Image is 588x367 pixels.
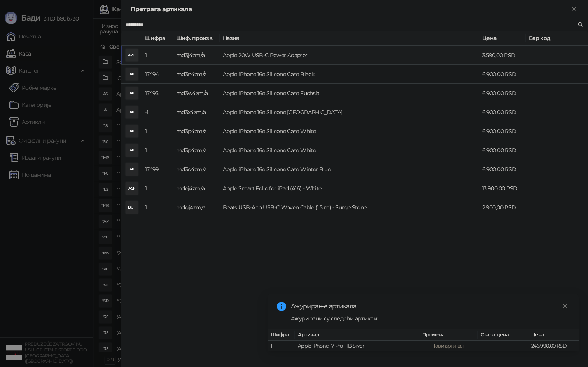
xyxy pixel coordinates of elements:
span: info-circle [277,302,286,311]
td: 1 [142,198,173,217]
td: 13.900,00 RSD [479,179,526,198]
td: Apple iPhone 16e Silicone Case Black [220,65,479,84]
td: 1 [142,46,173,65]
th: Артикал [295,329,419,341]
td: 3.590,00 RSD [479,46,526,65]
th: Шифра [142,31,173,46]
td: 6.900,00 RSD [479,103,526,122]
td: Beats USB-A to USB-C Woven Cable (1.5 m) - Surge Stone [220,198,479,217]
td: 246.990,00 RSD [528,341,579,352]
div: Ажурирање артикала [291,302,569,311]
div: A2U [126,49,138,61]
div: BUT [126,201,138,214]
td: Apple iPhone 16e Silicone Case Fuchsia [220,84,479,103]
td: md3p4zm/a [173,122,220,141]
div: AI1 [126,68,138,80]
td: md3j4zm/a [173,46,220,65]
td: 1 [142,179,173,198]
td: md3w4zm/a [173,84,220,103]
td: 6.900,00 RSD [479,65,526,84]
td: Apple iPhone 16e Silicone [GEOGRAPHIC_DATA] [220,103,479,122]
td: 1 [142,122,173,141]
div: AI1 [126,106,138,118]
td: Apple iPhone 16e Silicone Case Winter Blue [220,160,479,179]
th: Шифра [268,329,295,341]
td: Apple iPhone 16e Silicone Case White [220,141,479,160]
a: Close [561,302,569,310]
div: Ажурирани су следећи артикли: [291,314,569,323]
th: Цена [528,329,579,341]
td: 17494 [142,65,173,84]
th: Бар код [526,31,588,46]
div: AI1 [126,87,138,99]
td: Apple 20W USB-C Power Adapter [220,46,479,65]
th: Цена [479,31,526,46]
div: AI1 [126,125,138,137]
td: Apple Smart Folio for iPad (A16) - White [220,179,479,198]
td: md3p4zm/a [173,141,220,160]
td: md3x4zm/a [173,103,220,122]
td: 6.900,00 RSD [479,122,526,141]
td: - [478,341,528,352]
td: 1 [142,141,173,160]
td: md3q4zm/a [173,160,220,179]
div: AI1 [126,144,138,157]
span: close [562,303,568,309]
td: 17495 [142,84,173,103]
div: Нови артикал [431,342,464,350]
td: 2.900,00 RSD [479,198,526,217]
td: mdgj4zm/a [173,198,220,217]
th: Шиф. произв. [173,31,220,46]
td: md3n4zm/a [173,65,220,84]
td: -1 [142,103,173,122]
div: AI1 [126,163,138,176]
th: Назив [220,31,479,46]
td: 6.900,00 RSD [479,84,526,103]
th: Промена [419,329,478,341]
button: Close [569,5,579,14]
th: Стара цена [478,329,528,341]
div: ASF [126,182,138,195]
td: Apple iPhone 16e Silicone Case White [220,122,479,141]
td: 1 [268,341,295,352]
td: 6.900,00 RSD [479,141,526,160]
div: Претрага артикала [131,5,569,14]
td: mdej4zm/a [173,179,220,198]
td: 6.900,00 RSD [479,160,526,179]
td: Apple iPhone 17 Pro 1TB Silver [295,341,419,352]
td: 17499 [142,160,173,179]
